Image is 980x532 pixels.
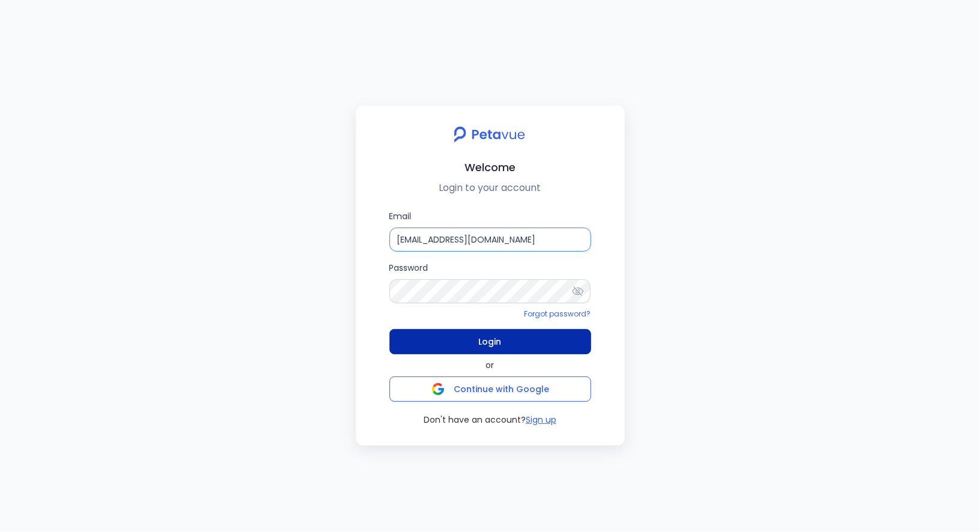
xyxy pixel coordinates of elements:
[479,333,502,350] span: Login
[389,261,591,303] label: Password
[526,414,556,426] button: Sign up
[454,383,549,395] span: Continue with Google
[525,309,591,319] a: Forgot password?
[365,181,615,195] p: Login to your account
[486,359,495,372] span: or
[389,228,591,252] input: Email
[365,159,615,176] h2: Welcome
[446,120,534,149] img: petavue logo
[424,414,526,426] span: Don't have an account?
[389,376,591,402] button: Continue with Google
[389,279,591,303] input: Password
[389,210,591,252] label: Email
[389,329,591,354] button: Login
